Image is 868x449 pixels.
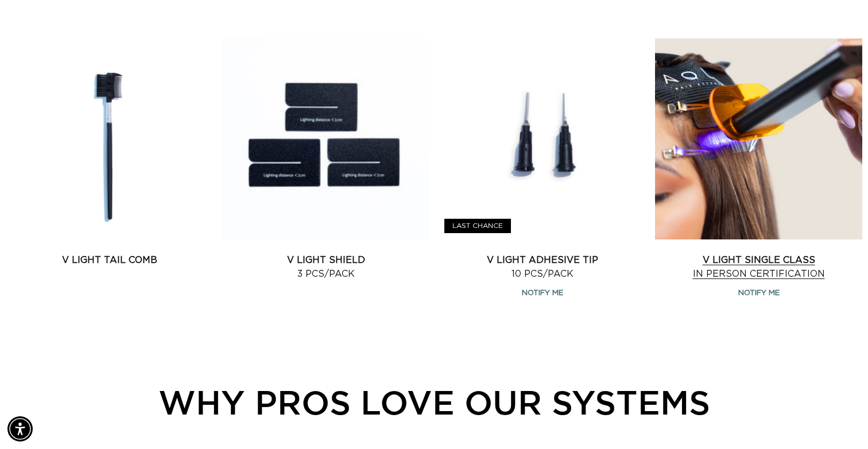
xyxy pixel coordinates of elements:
a: V Light Tail Comb [6,253,213,267]
div: Accessibility Menu [7,416,33,442]
iframe: Chat Widget [811,394,868,449]
div: WHY PROS LOVE OUR SYSTEMS [69,377,799,427]
a: V Light Shield 3 pcs/pack [222,253,429,281]
a: V Light Adhesive Tip 10 pcs/pack [439,253,646,281]
a: V Light Single Class In Person Certification [655,253,862,281]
